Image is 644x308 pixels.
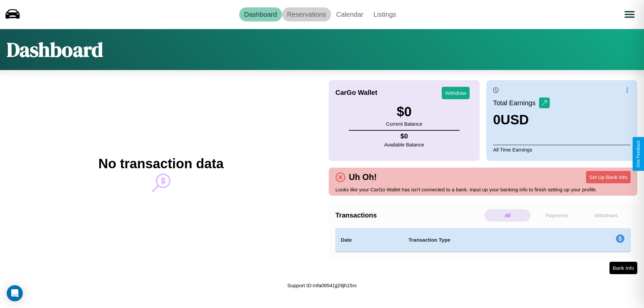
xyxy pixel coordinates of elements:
h2: No transaction data [98,156,223,171]
h4: $ 0 [384,132,424,140]
h4: Transactions [335,211,483,219]
h4: Date [341,236,398,244]
h3: 0 USD [493,112,550,127]
h4: Uh Oh! [345,172,380,182]
button: Set Up Bank Info [586,171,631,183]
button: Bank Info [609,262,637,274]
a: Dashboard [239,7,282,21]
h1: Dashboard [7,36,103,63]
p: Looks like your CarGo Wallet has isn't connected to a bank. Input up your banking info to finish ... [335,185,631,194]
a: Listings [368,7,401,21]
h4: Transaction Type [409,236,561,244]
p: All [485,209,531,222]
p: All Time Earnings [493,145,631,154]
h4: CarGo Wallet [335,89,377,97]
button: Withdraw [442,87,470,99]
div: Open Intercom Messenger [7,285,23,301]
table: simple table [335,228,631,252]
p: Withdraws [583,209,629,222]
p: Payments [534,209,580,222]
p: Current Balance [386,119,422,128]
a: Reservations [282,7,331,21]
h3: $ 0 [386,104,422,119]
button: Open menu [620,5,639,24]
div: Give Feedback [636,140,641,168]
p: Total Earnings [493,97,539,109]
p: Available Balance [384,140,424,149]
a: Calendar [331,7,368,21]
p: Support ID: mfa09541jj29jh15rx [287,281,357,290]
